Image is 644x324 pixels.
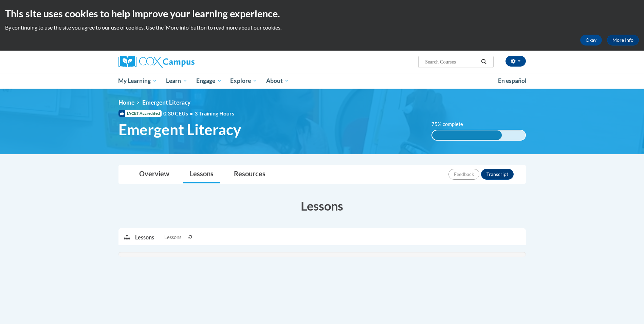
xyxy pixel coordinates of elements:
[266,77,289,85] span: About
[448,169,479,180] button: Feedback
[262,73,294,89] a: About
[192,73,226,89] a: Engage
[135,234,154,241] p: Lessons
[118,99,134,106] a: Home
[479,58,489,66] button: Search
[183,165,220,183] a: Lessons
[118,110,162,117] span: IACET Accredited
[5,24,639,31] p: By continuing to use the site you agree to our use of cookies. Use the ‘More info’ button to read...
[227,165,272,183] a: Resources
[118,77,157,85] span: My Learning
[424,58,479,66] input: Search Courses
[114,73,162,89] a: My Learning
[230,77,257,85] span: Explore
[164,234,181,241] span: Lessons
[118,56,195,68] img: Cox Campus
[5,7,639,20] h2: This site uses cookies to help improve your learning experience.
[494,74,531,88] a: En español
[505,56,526,67] button: Account Settings
[118,197,526,214] h3: Lessons
[132,165,176,183] a: Overview
[481,169,514,180] button: Transcript
[163,110,195,117] span: 0.30 CEUs
[118,121,241,139] span: Emergent Literacy
[190,110,193,116] span: •
[432,130,502,140] div: 75% complete
[118,56,247,68] a: Cox Campus
[431,121,471,128] label: 75% complete
[166,77,187,85] span: Learn
[108,73,536,89] div: Main menu
[498,77,527,84] span: En español
[607,35,639,46] a: More Info
[195,110,234,116] span: 3 Training Hours
[142,99,190,106] span: Emergent Literacy
[226,73,262,89] a: Explore
[196,77,222,85] span: Engage
[162,73,192,89] a: Learn
[580,35,602,46] button: Okay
